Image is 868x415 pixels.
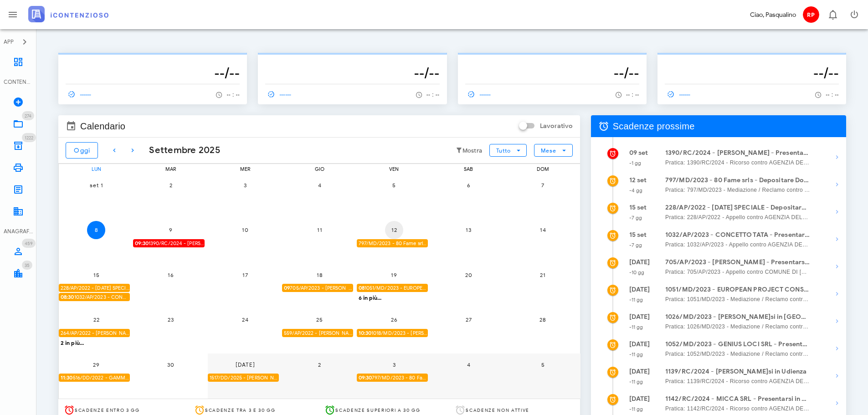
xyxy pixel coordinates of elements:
[665,322,810,331] span: Pratica: 1026/MD/2023 - Mediazione / Reclamo contro AGENZIA DELLE ENTRATE - RISCOSSIONE (Udienza)
[828,394,846,412] button: Mostra dettagli
[665,185,810,195] span: Pratica: 797/MD/2023 - Mediazione / Reclamo contro AGENZIA DELLE ENTRATE - RISCOSSIONE (Udienza)
[665,367,810,377] strong: 1139/RC/2024 - [PERSON_NAME]si in Udienza
[629,149,648,157] strong: 09 set
[87,316,105,323] span: 22
[465,56,639,64] p: --------------
[226,92,240,98] span: -- : --
[665,56,839,64] p: --------------
[310,221,329,239] button: 11
[459,176,478,194] button: 6
[534,272,552,278] span: 21
[534,176,552,194] button: 7
[800,4,822,26] button: RP
[828,230,846,248] button: Mostra dettagli
[236,316,254,323] span: 24
[629,406,643,412] small: -11 gg
[629,231,647,239] strong: 15 set
[665,377,810,386] span: Pratica: 1139/RC/2024 - Ricorso contro AGENZIA DELLE ENTRATE - RISCOSSIONE (Udienza)
[22,133,36,142] span: Distintivo
[162,221,180,239] button: 9
[385,355,403,374] button: 3
[665,175,810,185] strong: 797/MD/2023 - 80 Fame srls - Depositare Documenti per Udienza
[265,64,439,82] h3: --/--
[359,329,428,338] span: 1018/MD/2023 - [PERSON_NAME]si in Udienza
[665,267,810,277] span: Pratica: 705/AP/2023 - Appello contro COMUNE DI [GEOGRAPHIC_DATA] (Udienza)
[828,312,846,330] button: Mostra dettagli
[22,239,36,248] span: Distintivo
[459,361,478,368] span: 4
[87,272,105,278] span: 15
[357,239,428,248] div: 797/MD/2023 - 80 Fame srls - Depositare Documenti per Udienza
[236,176,254,194] button: 3
[385,361,403,368] span: 3
[284,285,290,291] strong: 09
[162,272,180,278] span: 16
[534,221,552,239] button: 14
[534,355,552,374] button: 5
[828,285,846,303] button: Mostra dettagli
[236,221,254,239] button: 10
[629,395,650,403] strong: [DATE]
[87,311,105,329] button: 22
[61,294,74,300] strong: 08:30
[59,164,134,174] div: lun
[489,144,527,157] button: Tutto
[310,316,329,323] span: 25
[496,147,511,154] span: Tutto
[335,407,420,413] span: Scadenze superiori a 30 gg
[534,361,552,368] span: 5
[665,404,810,413] span: Pratica: 1142/RC/2024 - Ricorso contro AGENZIA DELLE ENTRATE - RISCOSSIONE (Udienza)
[310,272,329,278] span: 18
[66,56,240,64] p: --------------
[534,182,552,189] span: 7
[87,361,105,368] span: 29
[142,143,221,157] div: Settembre 2025
[162,182,180,189] span: 2
[236,266,254,284] button: 17
[162,266,180,284] button: 16
[162,176,180,194] button: 2
[629,313,650,321] strong: [DATE]
[87,226,105,233] span: 8
[208,164,282,174] div: mer
[385,272,403,278] span: 19
[265,90,292,98] span: ------
[629,242,642,248] small: -7 gg
[162,316,180,323] span: 23
[135,239,204,248] span: 1390/RC/2024 - [PERSON_NAME] - Presentarsi in Udienza
[665,230,810,240] strong: 1032/AP/2023 - CONCETTO TATA - Presentarsi in Udienza
[208,374,279,382] div: 1517/DD/2025 - [PERSON_NAME] - Depositare i documenti processuali
[25,135,33,141] span: 1222
[629,379,643,385] small: -11 gg
[459,221,478,239] button: 13
[629,258,650,266] strong: [DATE]
[59,338,134,346] div: 2 in più...
[629,269,645,276] small: -10 gg
[629,286,650,293] strong: [DATE]
[534,316,552,323] span: 28
[465,64,639,82] h3: --/--
[629,187,643,194] small: -4 gg
[59,284,130,292] div: 228/AP/2022 - [DATE] SPECIALE - Depositare Documenti per Udienza
[665,257,810,267] strong: 705/AP/2023 - [PERSON_NAME] - Presentarsi in Udienza
[459,226,478,233] span: 13
[310,266,329,284] button: 18
[265,88,295,101] a: ------
[459,182,478,189] span: 6
[162,311,180,329] button: 23
[359,374,428,382] span: 797/MD/2023 - 80 Fame srls - Presentarsi in Udienza
[828,367,846,385] button: Mostra dettagli
[61,374,73,381] strong: 11:30
[534,144,572,157] button: Mese
[665,312,810,322] strong: 1026/MD/2023 - [PERSON_NAME]si in [GEOGRAPHIC_DATA]
[822,4,843,26] button: Distintivo
[359,374,372,381] strong: 09:30
[629,297,643,303] small: -11 gg
[75,407,140,413] span: Scadenze entro 3 gg
[265,56,439,64] p: --------------
[236,272,254,278] span: 17
[87,176,105,194] button: set 1
[235,361,255,368] span: [DATE]
[385,221,403,239] button: 12
[613,119,695,133] span: Scadenze prossime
